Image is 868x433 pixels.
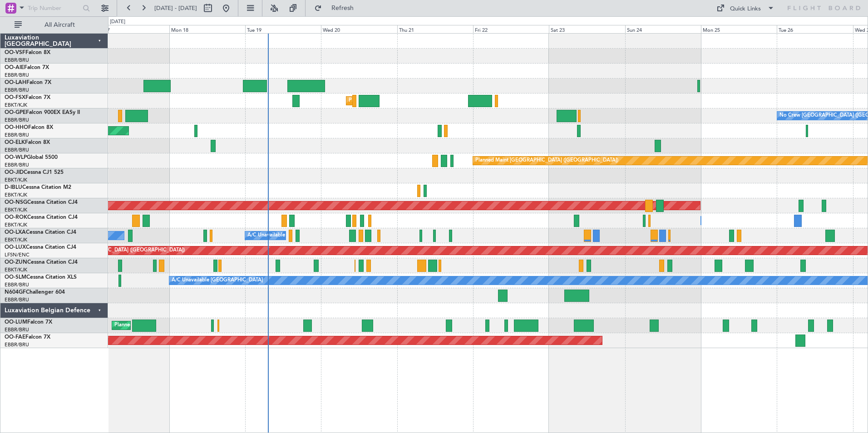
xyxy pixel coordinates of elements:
a: EBKT/KJK [5,266,27,273]
a: OO-LXACessna Citation CJ4 [5,230,76,235]
a: EBBR/BRU [5,72,29,79]
span: All Aircraft [24,22,96,28]
a: EBKT/KJK [5,192,27,198]
a: EBBR/BRU [5,57,29,64]
a: OO-WLPGlobal 5500 [5,155,58,160]
a: EBBR/BRU [5,147,29,153]
div: Sat 23 [549,25,625,33]
span: OO-NSG [5,200,27,205]
div: Quick Links [730,5,761,14]
span: OO-FSX [5,95,25,100]
a: EBBR/BRU [5,281,29,288]
a: N604GFChallenger 604 [5,290,65,295]
div: Thu 21 [397,25,473,33]
a: EBBR/BRU [5,341,29,348]
span: OO-GPE [5,110,26,115]
a: OO-GPEFalcon 900EX EASy II [5,110,80,115]
a: OO-FSXFalcon 7X [5,95,50,100]
a: OO-FAEFalcon 7X [5,335,50,340]
div: Planned Maint [GEOGRAPHIC_DATA] ([GEOGRAPHIC_DATA]) [475,154,618,167]
a: OO-VSFFalcon 8X [5,50,50,55]
span: Refresh [324,5,362,11]
a: EBBR/BRU [5,117,29,123]
span: OO-LUX [5,245,26,250]
a: OO-JIDCessna CJ1 525 [5,170,64,175]
div: Wed 20 [321,25,397,33]
a: OO-LUXCessna Citation CJ4 [5,245,76,250]
span: OO-WLP [5,155,27,160]
a: EBBR/BRU [5,326,29,333]
div: Sun 24 [625,25,701,33]
a: OO-AIEFalcon 7X [5,65,49,70]
a: D-IBLUCessna Citation M2 [5,185,71,190]
span: OO-ZUN [5,260,27,265]
a: OO-ROKCessna Citation CJ4 [5,215,78,220]
span: OO-FAE [5,335,25,340]
button: Refresh [310,1,365,15]
a: OO-ZUNCessna Citation CJ4 [5,260,78,265]
a: OO-ELKFalcon 8X [5,140,50,145]
a: OO-SLMCessna Citation XLS [5,275,77,280]
a: OO-NSGCessna Citation CJ4 [5,200,78,205]
div: Sun 17 [93,25,169,33]
div: Mon 18 [169,25,245,33]
a: OO-LAHFalcon 7X [5,80,51,85]
button: All Aircraft [10,18,99,32]
span: N604GF [5,290,26,295]
a: EBKT/KJK [5,177,27,183]
span: OO-AIE [5,65,24,70]
span: OO-JID [5,170,24,175]
div: Planned Maint [GEOGRAPHIC_DATA] ([GEOGRAPHIC_DATA] National) [114,319,279,332]
span: OO-SLM [5,275,26,280]
div: Fri 22 [473,25,549,33]
a: OO-LUMFalcon 7X [5,320,52,325]
input: Trip Number [28,1,80,15]
span: OO-LXA [5,230,26,235]
div: Mon 25 [701,25,777,33]
a: OO-HHOFalcon 8X [5,125,53,130]
a: EBKT/KJK [5,102,27,108]
a: EBKT/KJK [5,221,27,228]
div: A/C Unavailable [GEOGRAPHIC_DATA] ([GEOGRAPHIC_DATA] National) [247,229,416,242]
span: [DATE] - [DATE] [154,4,197,12]
div: Planned Maint [GEOGRAPHIC_DATA] ([GEOGRAPHIC_DATA]) [42,244,185,257]
a: EBKT/KJK [5,236,27,243]
div: Tue 19 [245,25,321,33]
div: Tue 26 [777,25,853,33]
span: OO-HHO [5,125,28,130]
span: OO-LAH [5,80,26,85]
button: Quick Links [712,1,779,15]
a: EBBR/BRU [5,162,29,168]
span: D-IBLU [5,185,22,190]
span: OO-ROK [5,215,27,220]
a: LFSN/ENC [5,251,30,258]
span: OO-VSF [5,50,25,55]
span: OO-LUM [5,320,27,325]
a: EBBR/BRU [5,296,29,303]
a: EBBR/BRU [5,87,29,93]
a: EBBR/BRU [5,132,29,138]
div: [DATE] [110,18,125,26]
a: EBKT/KJK [5,207,27,213]
span: OO-ELK [5,140,25,145]
div: A/C Unavailable [GEOGRAPHIC_DATA] [172,274,263,287]
div: Planned Maint Kortrijk-[GEOGRAPHIC_DATA] [349,94,454,108]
